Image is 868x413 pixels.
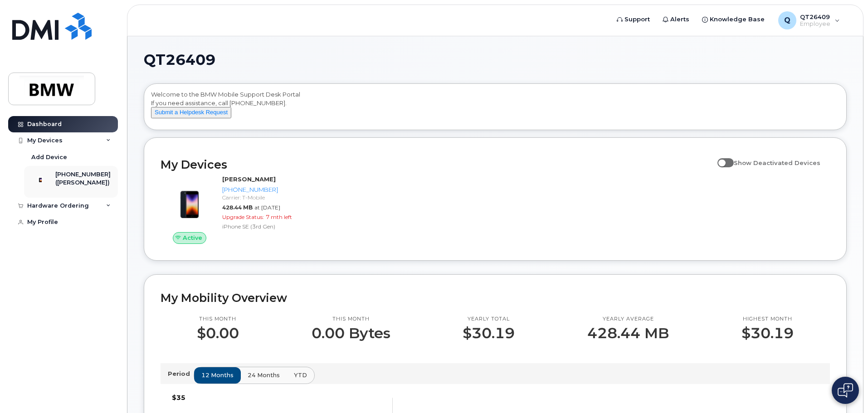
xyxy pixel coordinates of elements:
[587,325,669,341] p: 428.44 MB
[222,185,316,194] div: [PHONE_NUMBER]
[197,316,239,323] p: This month
[161,291,830,305] h2: My Mobility Overview
[294,371,307,379] span: YTD
[463,325,515,341] p: $30.19
[144,53,215,67] span: QT26409
[222,204,253,211] span: 428.44 MB
[168,369,194,378] p: Period
[151,90,839,126] div: Welcome to the BMW Mobile Support Desk Portal If you need assistance, call [PHONE_NUMBER].
[248,371,280,379] span: 24 months
[741,316,794,323] p: Highest month
[734,159,820,166] span: Show Deactivated Devices
[312,325,390,341] p: 0.00 Bytes
[463,316,515,323] p: Yearly total
[266,214,292,220] span: 7 mth left
[254,204,280,211] span: at [DATE]
[838,383,853,398] img: Open chat
[717,154,725,161] input: Show Deactivated Devices
[172,394,185,402] tspan: $35
[151,108,231,116] a: Submit a Helpdesk Request
[183,233,202,242] span: Active
[222,223,316,230] div: iPhone SE (3rd Gen)
[197,325,239,341] p: $0.00
[587,316,669,323] p: Yearly average
[741,325,794,341] p: $30.19
[161,158,713,171] h2: My Devices
[161,175,320,244] a: Active[PERSON_NAME][PHONE_NUMBER]Carrier: T-Mobile428.44 MBat [DATE]Upgrade Status:7 mth leftiPho...
[222,194,316,201] div: Carrier: T-Mobile
[222,175,276,183] strong: [PERSON_NAME]
[222,214,264,220] span: Upgrade Status:
[151,107,231,118] button: Submit a Helpdesk Request
[168,180,211,223] img: image20231002-3703462-1angbar.jpeg
[312,316,390,323] p: This month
